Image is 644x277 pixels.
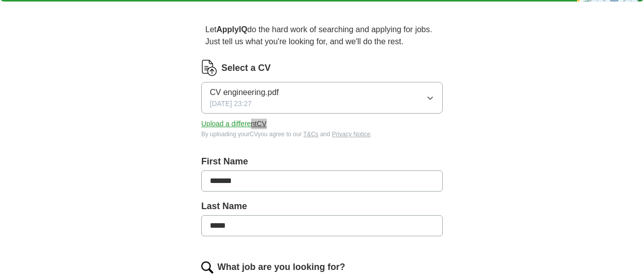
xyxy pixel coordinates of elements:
[221,61,271,75] label: Select a CV
[201,261,213,273] img: search.png
[332,131,371,138] a: Privacy Notice
[201,20,443,52] p: Let do the hard work of searching and applying for jobs. Just tell us what you're looking for, an...
[303,131,318,138] a: T&Cs
[201,60,217,76] img: CV Icon
[210,99,252,109] span: [DATE] 23:27
[210,86,279,99] span: CV engineering.pdf
[217,260,345,274] label: What job are you looking for?
[216,25,247,34] strong: ApplyIQ
[201,82,443,114] button: CV engineering.pdf[DATE] 23:27
[201,119,267,129] button: Upload a differentCV
[201,200,443,213] label: Last Name
[201,130,443,139] div: By uploading your CV you agree to our and .
[201,155,443,168] label: First Name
